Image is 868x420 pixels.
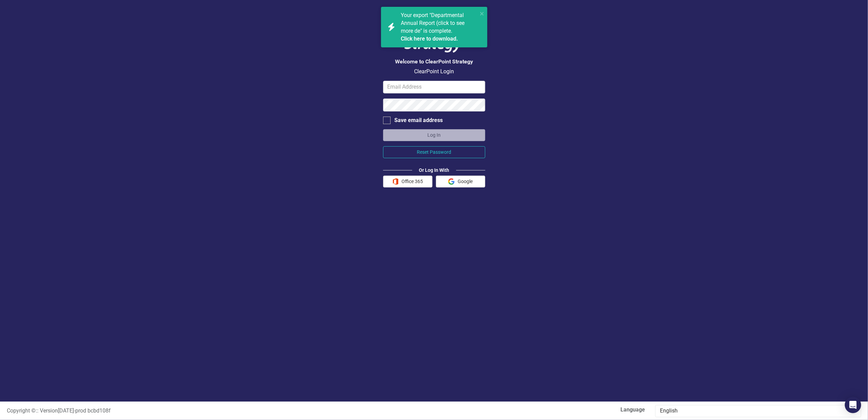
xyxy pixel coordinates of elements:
[383,176,432,187] button: Office 365
[383,68,485,76] p: ClearPoint Login
[383,81,485,93] input: Email Address
[480,10,485,17] button: close
[401,12,476,43] span: Your export "Departmental Annual Report (click to see more de" is complete.
[2,407,434,415] div: :: Version [DATE] - prod bcbd108f
[448,178,455,185] img: Google
[660,407,849,415] div: English
[412,167,456,174] div: Or Log In With
[439,406,645,414] label: Language
[383,59,485,65] h3: Welcome to ClearPoint Strategy
[845,397,861,413] div: Open Intercom Messenger
[383,129,485,141] button: Log In
[392,178,399,185] img: Office 365
[7,407,36,414] span: Copyright ©
[395,117,443,124] div: Save email address
[401,35,458,42] a: Click here to download.
[383,146,485,158] button: Reset Password
[436,176,485,187] button: Google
